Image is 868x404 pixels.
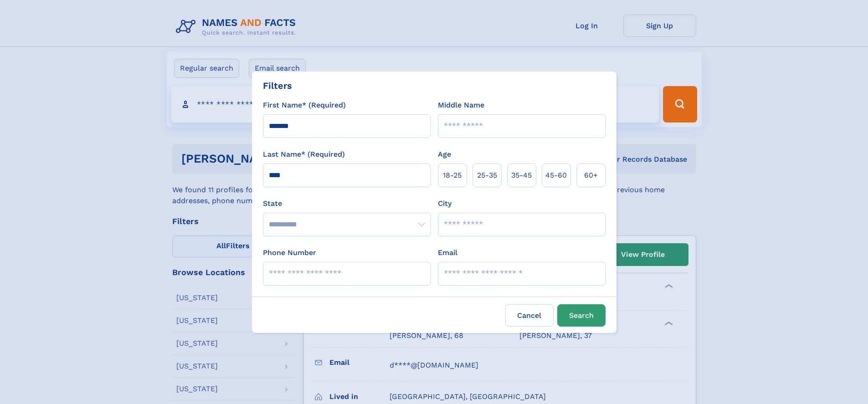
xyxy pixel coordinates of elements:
[438,149,451,160] label: Age
[477,170,497,181] span: 25‑35
[263,198,431,209] label: State
[505,304,554,327] label: Cancel
[443,170,462,181] span: 18‑25
[545,170,567,181] span: 45‑60
[511,170,532,181] span: 35‑45
[584,170,598,181] span: 60+
[557,304,606,327] button: Search
[263,149,345,160] label: Last Name* (Required)
[438,247,457,258] label: Email
[263,247,316,258] label: Phone Number
[263,79,292,92] div: Filters
[438,100,484,111] label: Middle Name
[263,100,346,111] label: First Name* (Required)
[438,198,452,209] label: City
